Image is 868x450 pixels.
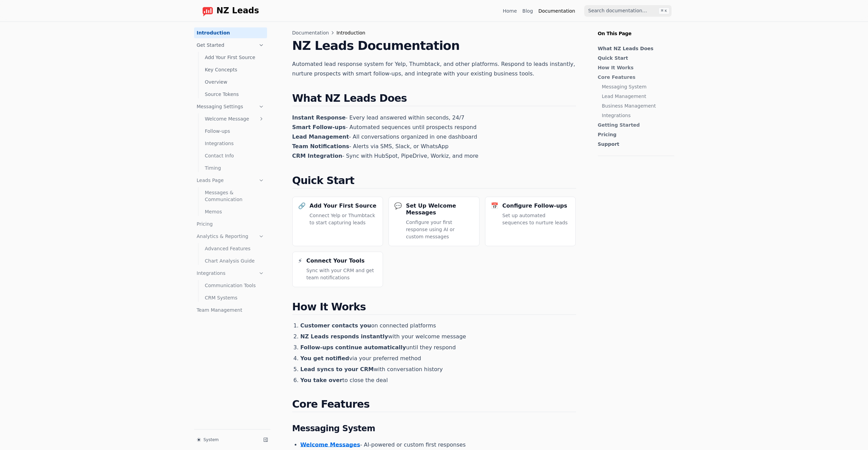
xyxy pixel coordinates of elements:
p: Configure your first response using AI or custom messages [406,219,474,240]
a: Support [598,141,671,147]
a: ⚡Connect Your ToolsSync with your CRM and get team notifications [292,252,383,287]
img: logo [202,5,213,16]
button: System [194,435,258,445]
a: Overview [202,76,267,87]
li: with conversation history [300,365,576,374]
span: Documentation [292,29,329,36]
a: Quick Start [598,55,671,61]
button: Collapse sidebar [261,435,270,445]
span: NZ Leads [217,6,259,16]
h3: Configure Follow-ups [502,202,567,209]
a: Communication Tools [202,280,267,291]
li: - AI-powered or custom first responses [300,441,576,449]
a: Core Features [598,74,671,81]
a: Introduction [194,27,267,38]
a: Messaging Settings [194,101,267,112]
div: 📅 [491,202,498,209]
a: Pricing [598,131,671,138]
a: Messages & Communication [202,187,267,205]
p: Set up automated sequences to nurture leads [502,212,570,226]
a: Messaging System [602,83,671,90]
h2: How It Works [292,301,576,315]
div: 💬 [394,202,402,209]
a: Business Management [602,102,671,109]
a: Chart Analysis Guide [202,255,267,266]
strong: Lead syncs to your CRM [300,366,374,372]
h1: NZ Leads Documentation [292,39,576,53]
a: Add Your First Source [202,52,267,63]
h3: Messaging System [292,423,576,434]
h3: Set Up Welcome Messages [406,202,474,216]
a: Home [503,8,517,14]
strong: NZ Leads responds instantly [300,333,388,340]
a: Source Tokens [202,89,267,100]
div: ⚡ [298,257,303,264]
a: Get Started [194,40,267,51]
a: Key Concepts [202,64,267,75]
strong: You take over [300,377,342,383]
li: with your welcome message [300,333,576,341]
a: Leads Page [194,175,267,186]
strong: Lead Management [292,133,349,140]
a: Documentation [539,8,575,14]
a: CRM Systems [202,292,267,303]
a: Memos [202,206,267,217]
li: until they respond [300,343,576,352]
a: Blog [523,8,533,14]
p: Connect Yelp or Thumbtack to start capturing leads [310,212,378,226]
a: Lead Management [602,93,671,100]
strong: Follow-ups continue automatically [300,344,406,351]
p: On This Page [592,22,680,37]
span: Introduction [336,29,365,36]
a: Integrations [202,138,267,149]
p: - Every lead answered within seconds, 24/7 - Automated sequences until prospects respond - All co... [292,113,576,161]
strong: Customer contacts you [300,322,371,329]
a: Analytics & Reporting [194,231,267,242]
strong: CRM Integration [292,153,342,159]
a: How It Works [598,64,671,71]
a: Contact Info [202,150,267,161]
a: 📅Configure Follow-upsSet up automated sequences to nurture leads [485,197,576,246]
p: Automated lead response system for Yelp, Thumbtack, and other platforms. Respond to leads instant... [292,59,576,79]
strong: You get notified [300,355,349,362]
li: via your preferred method [300,354,576,363]
strong: Instant Response [292,114,346,121]
div: 🔗 [298,202,306,209]
li: on connected platforms [300,322,576,330]
h2: Quick Start [292,174,576,188]
a: Team Management [194,305,267,315]
strong: Team Notifications [292,143,349,150]
a: Pricing [194,219,267,229]
strong: Smart Follow-ups [292,124,346,130]
h2: Core Features [292,398,576,412]
h3: Connect Your Tools [306,257,365,264]
a: Advanced Features [202,243,267,254]
li: to close the deal [300,376,576,384]
a: Getting Started [598,122,671,128]
a: Integrations [602,112,671,119]
a: Timing [202,163,267,173]
a: What NZ Leads Does [598,45,671,52]
a: Home page [197,5,259,16]
a: 🔗Add Your First SourceConnect Yelp or Thumbtack to start capturing leads [292,197,383,246]
h2: What NZ Leads Does [292,92,576,106]
input: Search documentation… [584,5,672,17]
a: Follow-ups [202,126,267,137]
p: Sync with your CRM and get team notifications [306,267,377,281]
a: 💬Set Up Welcome MessagesConfigure your first response using AI or custom messages [388,197,480,246]
a: Welcome Message [202,113,267,124]
a: Welcome Messages [300,441,360,448]
h3: Add Your First Source [310,202,377,209]
a: Integrations [194,268,267,279]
